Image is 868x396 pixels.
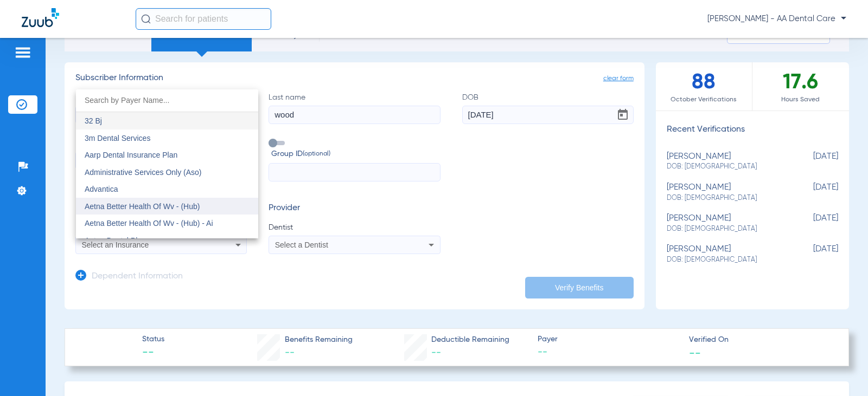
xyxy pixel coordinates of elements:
span: Aetna Better Health Of Wv - (Hub) - Ai [85,219,213,228]
span: Aetna Better Health Of Wv - (Hub) [85,202,200,211]
span: Aarp Dental Insurance Plan [85,151,177,159]
span: 3m Dental Services [85,134,150,142]
span: 32 Bj [85,116,102,125]
span: Administrative Services Only (Aso) [85,168,202,177]
input: dropdown search [76,89,258,112]
span: Aetna Dental Plans [85,236,150,245]
span: Advantica [85,185,118,193]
